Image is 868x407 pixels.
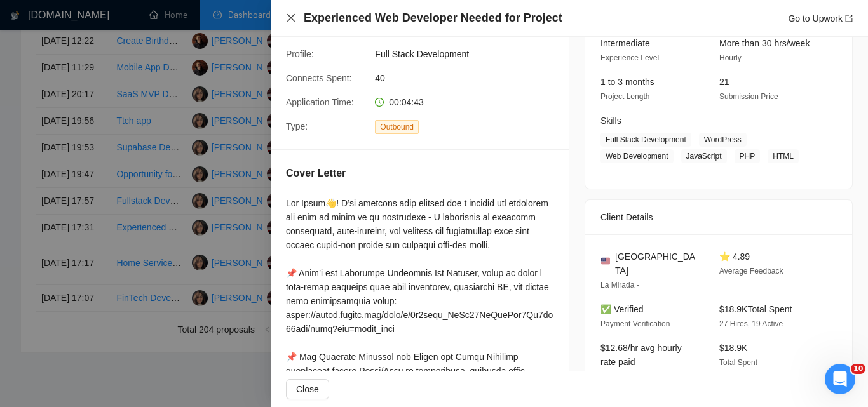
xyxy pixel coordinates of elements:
span: Intermediate [600,38,650,48]
a: Go to Upworkexport [788,13,853,23]
span: Close [296,382,319,396]
span: Full Stack Development [375,47,566,61]
span: Skills [600,116,621,126]
span: Payment Verification [600,319,670,328]
span: 1 to 3 months [600,77,654,87]
span: Hourly [719,53,742,62]
span: Submission Price [719,92,778,101]
span: clock-circle [375,98,384,107]
span: Application Time: [286,97,354,107]
button: Close [286,379,329,399]
span: ⭐ 4.89 [719,251,750,262]
span: Connects Spent: [286,73,352,83]
span: Full Stack Development [600,133,691,147]
h4: Experienced Web Developer Needed for Project [304,10,562,26]
span: $18.9K Total Spent [719,304,792,314]
div: Client Details [600,200,837,234]
span: HTML [768,149,799,163]
span: $18.9K [719,343,747,353]
img: 🇺🇸 [601,257,610,265]
span: JavaScript [681,149,727,163]
iframe: Intercom live chat [825,364,855,394]
span: Total Spent [719,358,757,367]
span: $12.68/hr avg hourly rate paid [600,343,682,367]
span: Project Length [600,92,649,101]
span: 10 [851,364,865,374]
h5: Cover Letter [286,166,346,181]
span: Average Feedback [719,267,783,276]
span: WordPress [699,133,747,147]
button: Close [286,13,296,23]
span: 40 [375,71,566,85]
span: La Mirada - [600,281,639,290]
span: Outbound [375,120,419,134]
span: [GEOGRAPHIC_DATA] [615,250,699,277]
span: 00:04:43 [389,97,424,107]
span: PHP [735,149,761,163]
span: 27 Hires, 19 Active [719,319,783,328]
span: Profile: [286,49,314,59]
span: Type: [286,121,308,131]
span: close [286,13,296,23]
span: Web Development [600,149,674,163]
span: More than 30 hrs/week [719,38,810,48]
span: export [845,15,853,22]
span: Experience Level [600,53,659,62]
span: ✅ Verified [600,304,644,314]
span: 21 [719,77,729,87]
